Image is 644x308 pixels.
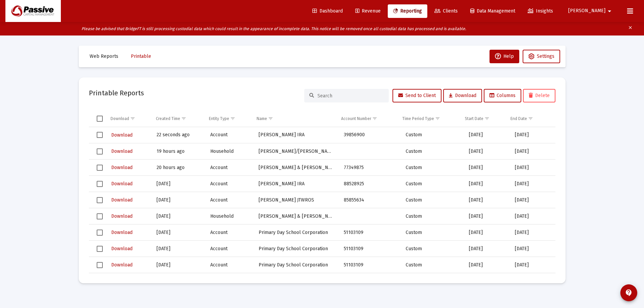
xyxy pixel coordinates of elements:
[152,160,205,176] td: 20 hours ago
[628,24,633,34] mat-icon: clear
[206,176,254,192] td: Account
[111,262,133,268] span: Download
[490,93,516,98] span: Columns
[106,111,151,127] td: Column Download
[510,143,555,160] td: [DATE]
[206,257,254,273] td: Account
[464,224,510,241] td: [DATE]
[111,163,133,172] button: Download
[339,127,401,143] td: 39856900
[111,130,133,140] button: Download
[156,116,180,121] div: Created Time
[111,181,133,187] span: Download
[434,8,458,14] span: Clients
[560,4,622,18] button: [PERSON_NAME]
[151,111,204,127] td: Column Created Time
[254,257,339,273] td: Primary Day School Corporation
[339,160,401,176] td: 77349875
[372,116,377,121] span: Show filter options for column 'Account Number'
[401,143,464,160] td: Custom
[254,208,339,224] td: [PERSON_NAME] & [PERSON_NAME]
[81,26,466,31] i: Please be advised that BridgeFT is still processing custodial data which could result in the appe...
[111,211,133,221] button: Download
[97,230,103,236] div: Select row
[470,8,515,14] span: Data Management
[392,89,442,102] button: Send to Client
[111,165,133,170] span: Download
[97,148,103,155] div: Select row
[254,241,339,257] td: Primary Day School Corporation
[206,143,254,160] td: Household
[401,192,464,208] td: Custom
[402,116,434,121] div: Time Period Type
[401,241,464,257] td: Custom
[84,50,124,63] button: Web Reports
[97,213,103,219] div: Select row
[206,241,254,257] td: Account
[449,93,476,98] span: Download
[339,192,401,208] td: 85855634
[605,4,614,18] mat-icon: arrow_drop_down
[206,273,254,289] td: Household
[125,50,157,63] button: Printable
[510,224,555,241] td: [DATE]
[490,50,519,63] button: Help
[398,93,436,98] span: Send to Client
[464,273,510,289] td: [DATE]
[111,228,133,237] button: Download
[257,116,267,121] div: Name
[152,241,205,257] td: [DATE]
[435,116,440,121] span: Show filter options for column 'Time Period Type'
[393,8,422,14] span: Reporting
[484,89,521,102] button: Columns
[307,4,348,18] a: Dashboard
[111,148,133,154] span: Download
[254,160,339,176] td: [PERSON_NAME] & [PERSON_NAME] JTWROS
[90,53,118,59] span: Web Reports
[443,89,482,102] button: Download
[111,116,129,121] div: Download
[312,8,343,14] span: Dashboard
[464,143,510,160] td: [DATE]
[464,160,510,176] td: [DATE]
[254,224,339,241] td: Primary Day School Corporation
[209,116,229,121] div: Entity Type
[152,224,205,241] td: [DATE]
[510,127,555,143] td: [DATE]
[401,176,464,192] td: Custom
[355,8,381,14] span: Revenue
[510,192,555,208] td: [DATE]
[111,244,133,254] button: Download
[401,224,464,241] td: Custom
[97,246,103,252] div: Select row
[130,116,135,121] span: Show filter options for column 'Download'
[152,143,205,160] td: 19 hours ago
[484,116,490,121] span: Show filter options for column 'Start Date'
[181,116,186,121] span: Show filter options for column 'Created Time'
[97,262,103,268] div: Select row
[401,257,464,273] td: Custom
[152,257,205,273] td: [DATE]
[464,176,510,192] td: [DATE]
[206,160,254,176] td: Account
[528,8,553,14] span: Insights
[97,132,103,138] div: Select row
[152,192,205,208] td: [DATE]
[510,273,555,289] td: [DATE]
[506,111,550,127] td: Column End Date
[89,111,555,273] div: Data grid
[10,4,56,18] img: Dashboard
[111,246,133,252] span: Download
[111,132,133,138] span: Download
[510,208,555,224] td: [DATE]
[152,273,205,289] td: [DATE]
[464,241,510,257] td: [DATE]
[131,53,151,59] span: Printable
[522,4,558,18] a: Insights
[528,116,533,121] span: Show filter options for column 'End Date'
[401,273,464,289] td: Custom
[254,176,339,192] td: [PERSON_NAME] IRA
[464,127,510,143] td: [DATE]
[510,116,527,121] div: End Date
[339,257,401,273] td: 51103109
